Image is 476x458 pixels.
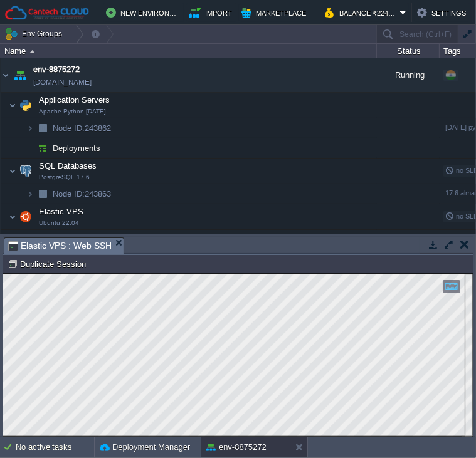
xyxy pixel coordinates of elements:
span: PostgreSQL 17.6 [39,174,90,181]
img: AMDAwAAAACH5BAEAAAAALAAAAAABAAEAAAICRAEAOw== [9,159,16,184]
img: AMDAwAAAACH5BAEAAAAALAAAAAABAAEAAAICRAEAOw== [34,184,51,204]
button: Deployment Manager [100,441,190,454]
img: AMDAwAAAACH5BAEAAAAALAAAAAABAAEAAAICRAEAOw== [34,118,51,138]
a: Node ID:243862 [51,123,113,133]
span: SQL Databases [38,160,98,171]
div: Running [377,58,440,92]
img: AMDAwAAAACH5BAEAAAAALAAAAAABAAEAAAICRAEAOw== [34,230,51,249]
a: Node ID:243863 [51,189,113,199]
img: AMDAwAAAACH5BAEAAAAALAAAAAABAAEAAAICRAEAOw== [26,184,34,204]
img: AMDAwAAAACH5BAEAAAAALAAAAAABAAEAAAICRAEAOw== [17,93,34,118]
img: AMDAwAAAACH5BAEAAAAALAAAAAABAAEAAAICRAEAOw== [9,204,16,229]
a: SQL DatabasesPostgreSQL 17.6 [38,161,98,170]
img: AMDAwAAAACH5BAEAAAAALAAAAAABAAEAAAICRAEAOw== [29,50,35,53]
span: 243863 [51,189,113,199]
div: No active tasks [16,437,94,457]
span: Elastic VPS : Web SSH [8,238,112,254]
img: AMDAwAAAACH5BAEAAAAALAAAAAABAAEAAAICRAEAOw== [1,58,11,92]
button: New Environment [106,5,181,20]
div: Name [1,44,376,58]
img: AMDAwAAAACH5BAEAAAAALAAAAAABAAEAAAICRAEAOw== [26,138,34,158]
button: Env Groups [4,25,66,43]
button: env-8875272 [206,441,267,454]
span: Ubuntu 22.04 [39,219,79,227]
img: AMDAwAAAACH5BAEAAAAALAAAAAABAAEAAAICRAEAOw== [9,93,16,118]
a: Elastic VPSUbuntu 22.04 [38,207,85,216]
img: AMDAwAAAACH5BAEAAAAALAAAAAABAAEAAAICRAEAOw== [17,204,34,229]
button: Settings [417,5,468,20]
button: Marketplace [241,5,308,20]
img: AMDAwAAAACH5BAEAAAAALAAAAAABAAEAAAICRAEAOw== [34,138,51,158]
img: AMDAwAAAACH5BAEAAAAALAAAAAABAAEAAAICRAEAOw== [26,118,34,138]
button: Import [189,5,234,20]
span: Elastic VPS [38,206,85,217]
img: AMDAwAAAACH5BAEAAAAALAAAAAABAAEAAAICRAEAOw== [11,58,29,92]
div: Status [378,44,439,58]
a: [DOMAIN_NAME] [33,76,92,88]
span: 243862 [51,123,113,133]
button: Duplicate Session [8,258,90,269]
a: Deployments [51,143,102,154]
span: Apache Python [DATE] [39,108,106,115]
img: AMDAwAAAACH5BAEAAAAALAAAAAABAAEAAAICRAEAOw== [17,159,34,184]
span: Application Servers [38,95,112,105]
span: Node ID: [53,123,85,133]
img: Cantech Cloud [4,5,90,21]
a: env-8875272 [33,63,80,76]
a: Application ServersApache Python [DATE] [38,95,112,105]
span: Node ID: [53,189,85,199]
button: Balance ₹2243.89 [325,5,400,20]
img: AMDAwAAAACH5BAEAAAAALAAAAAABAAEAAAICRAEAOw== [26,230,34,249]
